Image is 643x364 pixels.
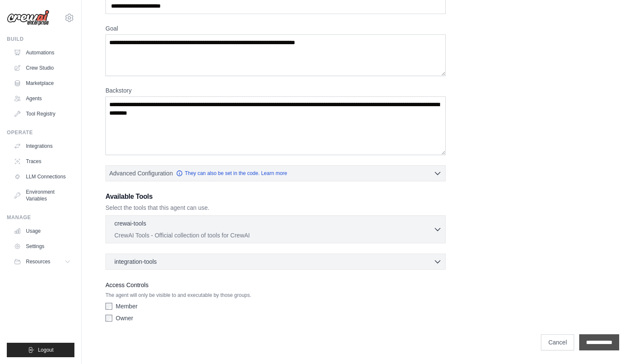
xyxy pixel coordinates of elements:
label: Backstory [105,86,446,95]
a: Environment Variables [10,185,74,206]
a: Automations [10,46,74,59]
button: integration-tools [109,257,442,266]
label: Owner [116,314,133,322]
a: Settings [10,240,74,253]
button: Advanced Configuration They can also be set in the code. Learn more [106,166,445,181]
button: crewai-tools CrewAI Tools - Official collection of tools for CrewAI [109,219,442,240]
a: Traces [10,155,74,168]
div: Operate [7,129,74,136]
a: Integrations [10,139,74,153]
a: Cancel [541,334,574,350]
a: Usage [10,224,74,238]
span: Advanced Configuration [109,169,173,178]
button: Logout [7,343,74,357]
label: Access Controls [105,280,446,290]
a: LLM Connections [10,170,74,183]
span: integration-tools [114,257,157,266]
a: Agents [10,92,74,105]
button: Resources [10,255,74,268]
span: Resources [26,258,50,265]
label: Goal [105,24,446,33]
p: The agent will only be visible to and executable by those groups. [105,292,446,299]
div: Manage [7,214,74,221]
div: Build [7,36,74,42]
p: CrewAI Tools - Official collection of tools for CrewAI [114,231,433,240]
a: Tool Registry [10,107,74,121]
label: Member [116,302,137,310]
a: Crew Studio [10,61,74,75]
p: crewai-tools [114,219,146,228]
img: Logo [7,10,49,26]
span: Logout [38,347,54,353]
a: Marketplace [10,76,74,90]
h3: Available Tools [105,192,446,202]
a: They can also be set in the code. Learn more [176,170,287,177]
p: Select the tools that this agent can use. [105,203,446,212]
